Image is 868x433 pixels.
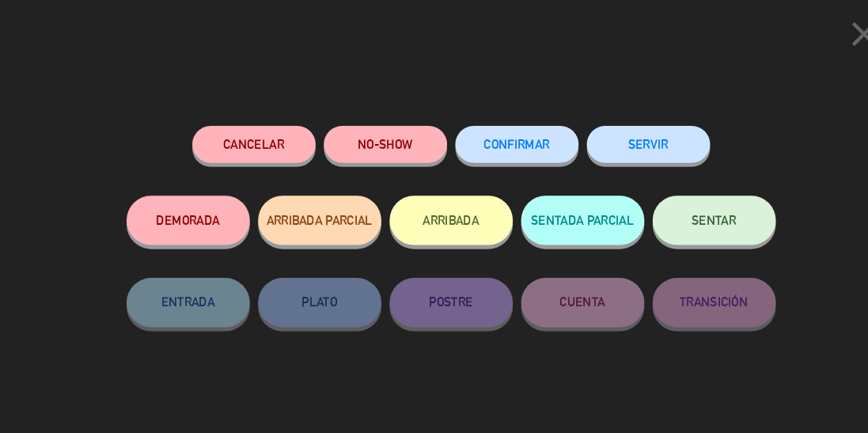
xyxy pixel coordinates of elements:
button: Cancelar [185,121,304,157]
span: ARRIBADA PARCIAL [256,205,358,218]
span: CONFIRMAR [466,132,529,146]
button: SERVIR [565,121,684,157]
button: ENTRADA [122,268,241,315]
button: SENTAR [628,188,747,236]
button: close [807,12,856,59]
i: close [812,13,851,52]
button: CONFIRMAR [438,121,557,157]
button: DEMORADA [122,188,241,236]
button: CUENTA [502,268,620,315]
button: POSTRE [375,268,494,315]
button: SENTADA PARCIAL [502,188,620,236]
button: NO-SHOW [312,121,430,157]
button: ARRIBADA [375,188,494,236]
button: PLATO [248,268,367,315]
button: TRANSICIÓN [628,268,747,315]
button: ARRIBADA PARCIAL [248,188,367,236]
span: SENTAR [666,205,709,218]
